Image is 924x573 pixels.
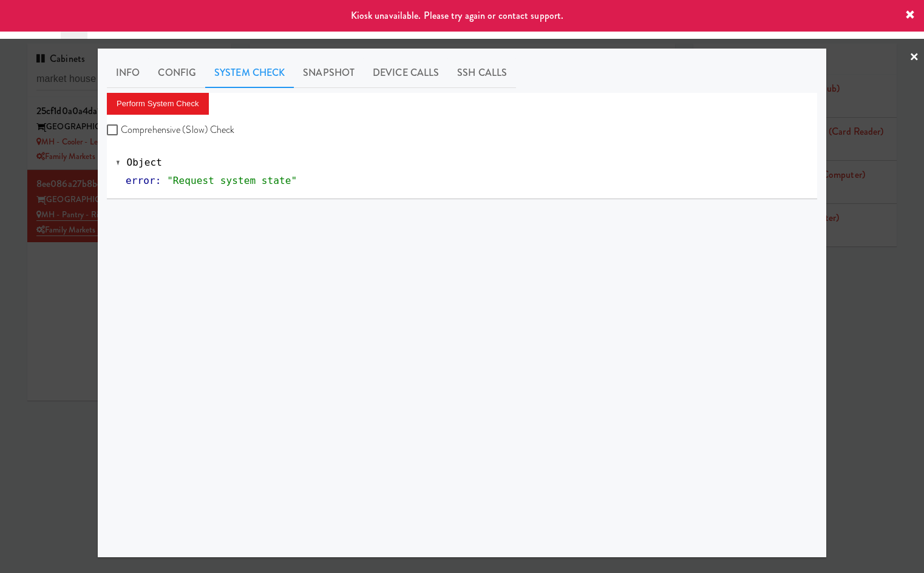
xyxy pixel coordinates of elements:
[294,58,364,88] a: Snapshot
[107,58,149,88] a: Info
[364,58,448,88] a: Device Calls
[909,39,919,76] a: ×
[351,8,564,22] span: Kiosk unavailable. Please try again or contact support.
[149,58,205,88] a: Config
[155,175,161,186] span: :
[448,58,516,88] a: SSH Calls
[126,175,155,186] span: error
[107,121,235,139] label: Comprehensive (Slow) Check
[107,93,209,115] button: Perform System Check
[127,157,162,168] span: Object
[107,126,121,135] input: Comprehensive (Slow) Check
[167,175,297,186] span: "Request system state"
[205,58,294,88] a: System Check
